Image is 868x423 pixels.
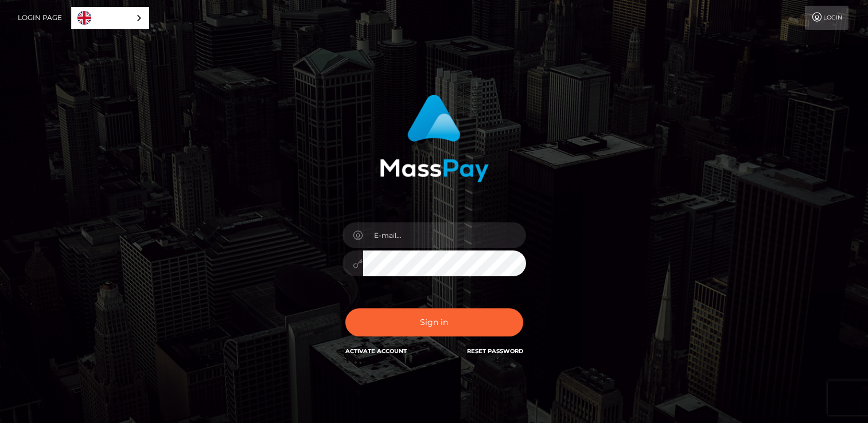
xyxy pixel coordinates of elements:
a: English [72,7,149,29]
input: E-mail... [363,222,526,248]
button: Sign in [345,308,523,336]
a: Reset Password [467,347,523,355]
a: Login [805,6,848,30]
div: Language [71,7,149,29]
img: MassPay Login [380,95,489,182]
a: Activate Account [345,347,407,355]
a: Login Page [18,6,62,30]
aside: Language selected: English [71,7,149,29]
